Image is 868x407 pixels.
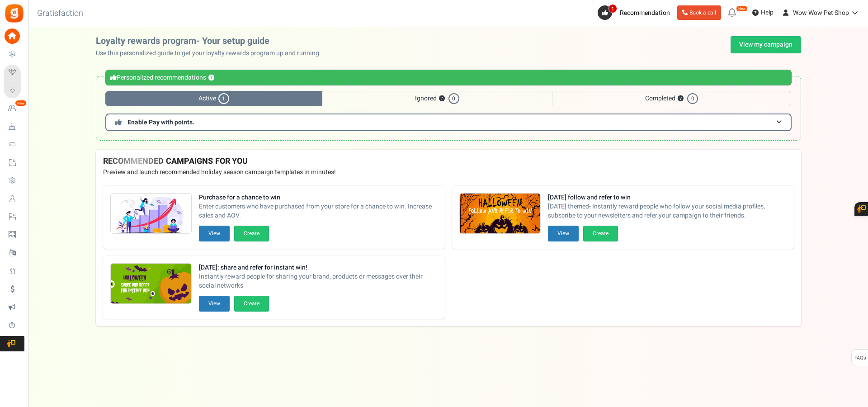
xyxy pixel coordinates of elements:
img: Recommended Campaigns [460,194,540,234]
h3: Gratisfaction [27,5,93,23]
div: Personalized recommendations [105,70,792,85]
span: Wow Wow Pet Shop [793,8,849,18]
p: Use this personalized guide to get your loyalty rewards program up and running. [96,49,328,58]
span: FAQs [854,350,866,367]
button: View [548,226,579,241]
button: ? [678,96,684,102]
span: 0 [448,93,459,104]
img: Gratisfaction [4,3,24,24]
a: 1 Recommendation [598,5,674,20]
strong: [DATE]: share and refer for instant win! [199,263,438,272]
button: View [199,226,230,241]
a: Help [749,5,777,20]
em: New [15,100,27,106]
span: Help [759,8,774,17]
span: Active [105,91,322,106]
span: Recommendation [620,8,670,18]
strong: [DATE] follow and refer to win [548,193,787,202]
a: New [4,101,24,116]
span: Enter customers who have purchased from your store for a chance to win. Increase sales and AOV. [199,202,438,220]
em: New [736,5,748,12]
span: 1 [609,4,617,13]
button: ? [439,96,445,102]
button: View [199,296,230,312]
span: Instantly reward people for sharing your brand, products or messages over their social networks [199,272,438,290]
h4: RECOMMENDED CAMPAIGNS FOR YOU [103,157,794,166]
img: Recommended Campaigns [111,194,191,234]
strong: Purchase for a chance to win [199,193,438,202]
span: [DATE] themed- Instantly reward people who follow your social media profiles, subscribe to your n... [548,202,787,220]
button: Create [583,226,618,241]
button: ? [208,75,214,81]
a: Book a call [677,5,721,20]
span: 1 [218,93,229,104]
span: Ignored [322,91,552,106]
span: Enable Pay with points. [127,118,194,127]
button: Create [234,226,269,241]
span: 0 [687,93,698,104]
a: View my campaign [731,36,801,53]
button: Create [234,296,269,312]
span: Completed [552,91,791,106]
h2: Loyalty rewards program- Your setup guide [96,36,328,46]
img: Recommended Campaigns [111,264,191,304]
p: Preview and launch recommended holiday season campaign templates in minutes! [103,168,794,177]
